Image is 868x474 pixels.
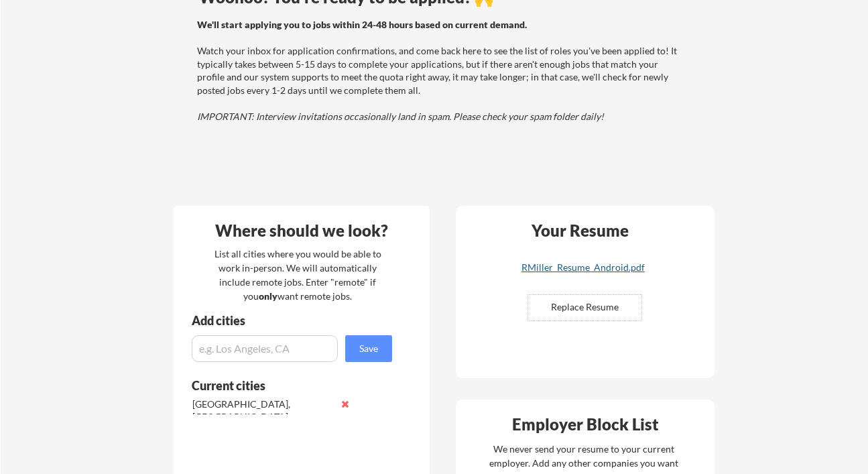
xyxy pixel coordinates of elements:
[503,263,663,284] a: RMiller_Resume_Android.pdf
[197,19,527,30] strong: We'll start applying you to jobs within 24-48 hours based on current demand.
[461,416,710,432] div: Employer Block List
[192,314,395,327] div: Add cities
[503,263,663,272] div: RMiller_Resume_Android.pdf
[192,335,338,362] input: e.g. Los Angeles, CA
[345,335,392,362] button: Save
[192,398,334,424] div: [GEOGRAPHIC_DATA], [GEOGRAPHIC_DATA]
[197,18,680,123] div: Watch your inbox for application confirmations, and come back here to see the list of roles you'v...
[206,247,390,303] div: List all cities where you would be able to work in-person. We will automatically include remote j...
[197,111,604,122] em: IMPORTANT: Interview invitations occasionally land in spam. Please check your spam folder daily!
[192,379,377,392] div: Current cities
[514,223,647,239] div: Your Resume
[259,290,277,302] strong: only
[177,223,426,239] div: Where should we look?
